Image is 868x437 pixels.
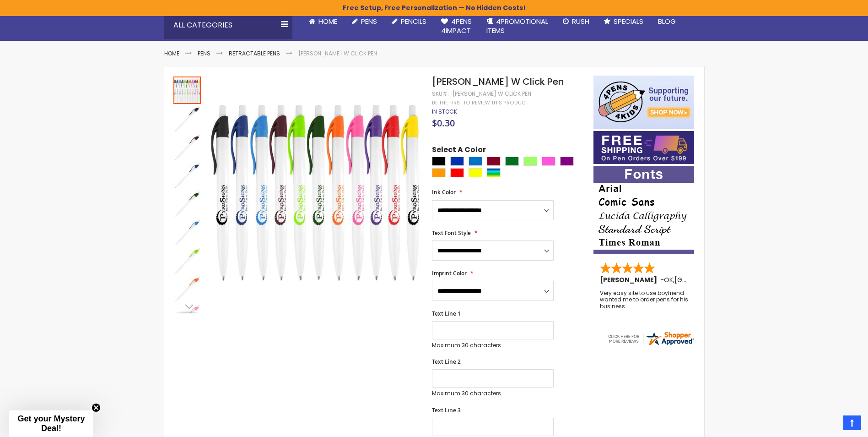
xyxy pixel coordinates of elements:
div: Preston W Click Pen [173,274,202,303]
span: Specials [614,16,643,26]
strong: SKU [432,90,449,98]
a: 4PROMOTIONALITEMS [479,11,555,41]
div: Get your Mystery Deal!Close teaser [9,410,93,437]
span: Text Line 1 [432,310,461,317]
span: Text Line 3 [432,406,461,414]
div: Red [450,168,464,177]
div: Preston W Click Pen [173,161,202,189]
span: $0.30 [432,117,455,129]
div: Green [505,157,519,166]
span: Text Line 2 [432,358,461,366]
span: 4Pens 4impact [441,16,472,35]
a: Rush [555,11,597,32]
div: Blue [450,157,464,166]
a: Home [164,49,179,57]
img: Preston W Click Pen [173,275,201,303]
a: Blog [651,11,683,32]
span: Blog [658,16,676,26]
a: Home [302,11,345,32]
div: [PERSON_NAME] W Click Pen [453,90,531,98]
span: - , [660,275,742,284]
div: Yellow [469,168,482,177]
span: 4PROMOTIONAL ITEMS [486,16,548,35]
span: [PERSON_NAME] [600,275,660,284]
p: Maximum 30 characters [432,390,554,397]
span: OK [664,275,673,284]
div: All Categories [164,11,292,39]
li: [PERSON_NAME] W Click Pen [298,50,377,57]
div: Black [432,157,446,166]
div: Preston W Click Pen [173,104,202,132]
span: In stock [432,108,457,115]
button: Close teaser [92,403,101,412]
div: Preston W Click Pen [173,189,202,218]
img: Preston W Click Pen [173,247,201,274]
a: Specials [597,11,651,32]
div: Orange [432,168,446,177]
img: Preston W Click Pen [173,190,201,218]
span: Imprint Color [432,269,467,277]
div: Preston W Click Pen [173,132,202,161]
span: Select A Color [432,145,486,157]
a: Be the first to review this product [432,99,528,106]
div: Purple [560,157,574,166]
a: Pens [198,49,210,57]
div: Assorted [487,168,501,177]
span: [GEOGRAPHIC_DATA] [674,275,742,284]
div: Availability [432,108,457,115]
span: Ink Color [432,188,456,196]
span: Pens [361,16,377,26]
a: 4Pens4impact [434,11,479,41]
span: Home [318,16,337,26]
img: Preston W Click Pen [173,133,201,161]
div: Preston W Click Pen [173,76,202,104]
div: Blue Light [469,157,482,166]
img: Preston W Click Pen [173,162,201,189]
div: Preston W Click Pen [173,218,202,246]
span: Get your Mystery Deal! [17,414,85,433]
img: Preston W Click Pen [173,105,201,132]
a: 4pens.com certificate URL [607,341,695,349]
div: Next [173,300,201,313]
a: Pencils [384,11,434,32]
img: 4pens 4 kids [593,76,694,129]
span: [PERSON_NAME] W Click Pen [432,75,564,88]
div: Green Light [523,157,537,166]
div: Preston W Click Pen [173,246,202,274]
span: Pencils [401,16,426,26]
a: Retractable Pens [229,49,280,57]
img: Preston W Click Pen [173,218,201,246]
div: Very easy site to use boyfriend wanted me to order pens for his business [600,290,689,310]
img: Free shipping on orders over $199 [593,131,694,164]
img: 4pens.com widget logo [607,330,695,347]
p: Maximum 30 characters [432,342,554,349]
div: Pink [542,157,555,166]
img: Preston W Click Pen [211,89,420,298]
span: Text Font Style [432,229,471,237]
img: font-personalization-examples [593,166,694,254]
span: Rush [572,16,589,26]
a: Pens [345,11,384,32]
div: Burgundy [487,157,501,166]
a: Top [843,415,861,430]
